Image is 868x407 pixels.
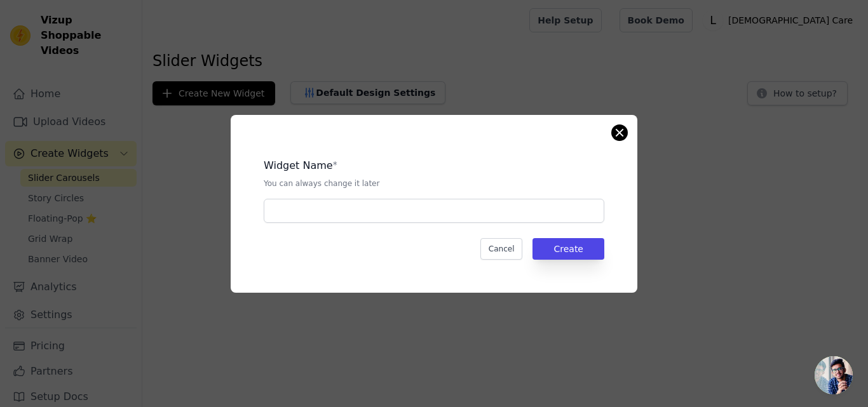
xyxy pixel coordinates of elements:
[480,238,523,260] button: Cancel
[532,238,604,260] button: Create
[264,158,333,173] legend: Widget Name
[815,356,853,394] div: Open chat
[264,178,604,189] p: You can always change it later
[612,125,627,140] button: Close modal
